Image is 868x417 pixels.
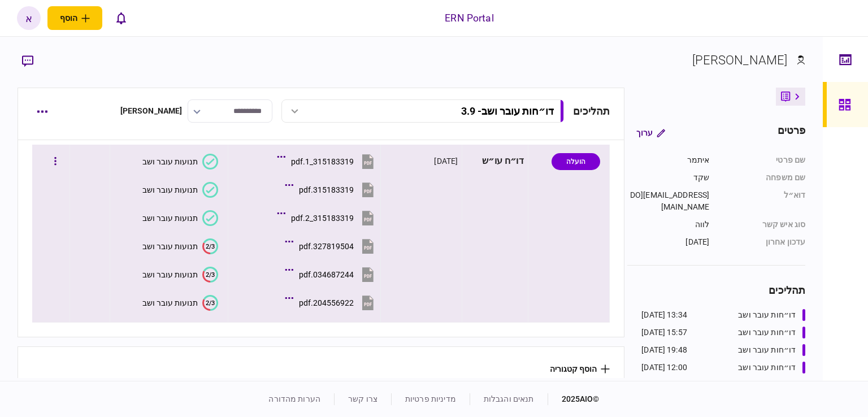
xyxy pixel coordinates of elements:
[142,242,198,251] div: תנועות עובר ושב
[738,362,796,373] div: דו״חות עובר ושב
[641,344,805,356] a: דו״חות עובר ושב19:48 [DATE]
[548,393,600,405] div: © 2025 AIO
[206,242,215,250] text: 2/3
[142,154,218,170] button: תנועות עובר ושב
[641,309,805,321] a: דו״חות עובר ושב13:34 [DATE]
[641,362,805,373] a: דו״חות עובר ושב12:00 [DATE]
[484,394,534,403] a: תנאים והגבלות
[109,6,133,30] button: פתח רשימת התראות
[142,185,198,194] div: תנועות עובר ושב
[280,205,376,231] button: 315183319_2.pdf
[738,309,796,321] div: דו״חות עובר ושב
[142,210,218,226] button: תנועות עובר ושב
[461,105,554,117] div: דו״חות עובר ושב - 3.9
[641,362,687,373] div: 12:00 [DATE]
[778,123,806,143] div: פרטים
[142,298,198,307] div: תנועות עובר ושב
[692,51,788,69] div: [PERSON_NAME]
[641,344,687,356] div: 19:48 [DATE]
[288,233,376,259] button: 327819504.pdf
[721,236,805,248] div: עדכון אחרון
[280,149,376,174] button: 315183319_1.pdf
[550,364,610,373] button: הוסף קטגוריה
[142,267,218,283] button: 2/3תנועות עובר ושב
[627,154,709,166] div: איתמר
[281,99,564,123] button: דו״חות עובר ושב- 3.9
[627,283,805,298] div: תהליכים
[627,236,709,248] div: [DATE]
[47,6,102,30] button: פתח תפריט להוספת לקוח
[721,219,805,231] div: סוג איש קשר
[641,309,687,321] div: 13:34 [DATE]
[288,290,376,315] button: 204556922.pdf
[738,327,796,338] div: דו״חות עובר ושב
[573,103,610,119] div: תהליכים
[142,238,218,254] button: 2/3תנועות עובר ושב
[641,327,805,338] a: דו״חות עובר ושב15:57 [DATE]
[445,11,493,25] div: ERN Portal
[738,344,796,356] div: דו״חות עובר ושב
[552,153,600,170] div: הועלה
[627,172,709,184] div: שקד
[627,123,674,143] button: ערוך
[142,157,198,166] div: תנועות עובר ושב
[721,154,805,166] div: שם פרטי
[142,295,218,311] button: 2/3תנועות עובר ושב
[721,189,805,213] div: דוא״ל
[627,189,709,213] div: [EMAIL_ADDRESS][DOMAIN_NAME]
[299,270,354,279] div: 034687244.pdf
[299,298,354,307] div: 204556922.pdf
[291,214,354,223] div: 315183319_2.pdf
[299,242,354,251] div: 327819504.pdf
[142,182,218,198] button: תנועות עובר ושב
[405,394,456,403] a: מדיניות פרטיות
[268,394,320,403] a: הערות מהדורה
[142,214,198,223] div: תנועות עובר ושב
[721,172,805,184] div: שם משפחה
[288,262,376,287] button: 034687244.pdf
[466,149,523,174] div: דו״ח עו״ש
[17,6,41,30] button: א
[288,177,376,202] button: 315183319.pdf
[627,219,709,231] div: לווה
[291,157,354,166] div: 315183319_1.pdf
[348,394,377,403] a: צרו קשר
[299,185,354,194] div: 315183319.pdf
[206,271,215,278] text: 2/3
[641,327,687,338] div: 15:57 [DATE]
[434,155,458,167] div: [DATE]
[206,299,215,306] text: 2/3
[142,270,198,279] div: תנועות עובר ושב
[120,105,183,117] div: [PERSON_NAME]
